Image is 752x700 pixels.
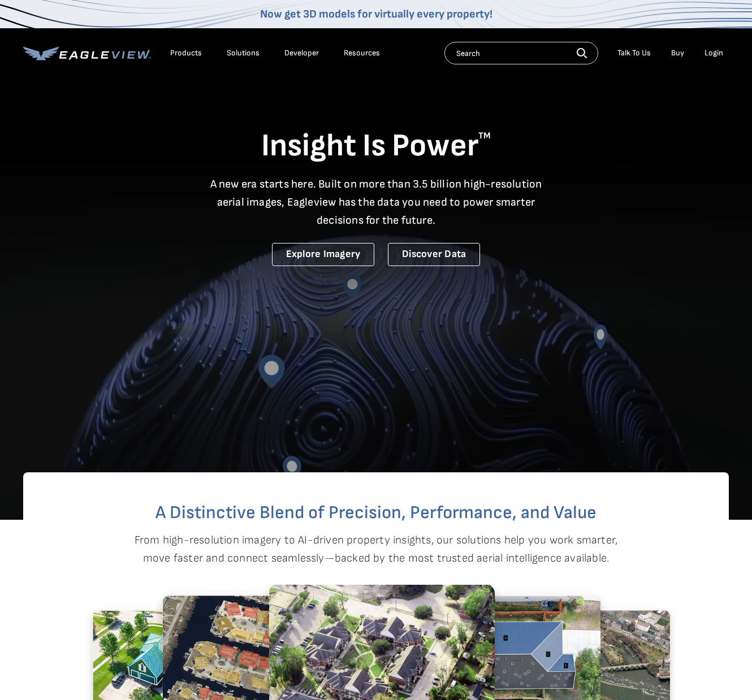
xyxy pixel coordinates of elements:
[671,48,684,58] a: Buy
[705,48,723,58] div: Login
[444,42,598,64] input: Search
[478,131,491,141] sup: TM
[388,243,480,266] a: Discover Data
[23,127,729,166] h1: Insight Is Power
[134,531,618,567] p: From high-resolution imagery to AI-driven property insights, our solutions help you work smarter,...
[170,48,202,58] div: Products
[68,504,684,522] h2: A Distinctive Blend of Precision, Performance, and Value
[227,48,260,58] div: Solutions
[203,175,549,229] p: A new era starts here. Built on more than 3.5 billion high-resolution aerial images, Eagleview ha...
[344,48,380,58] div: Resources
[260,7,492,21] a: Now get 3D models for virtually every property!
[272,243,375,266] a: Explore Imagery
[617,48,651,58] div: Talk To Us
[284,48,319,58] a: Developer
